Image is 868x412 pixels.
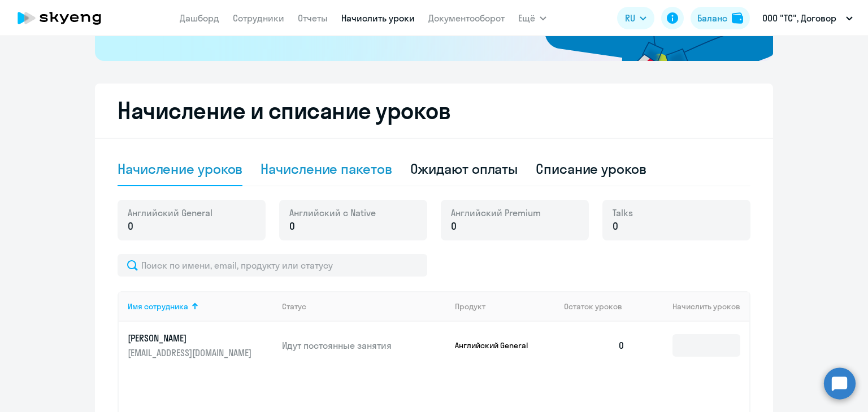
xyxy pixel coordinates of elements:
[282,301,446,312] div: Статус
[613,219,618,234] span: 0
[128,207,212,219] span: Английский General
[697,11,727,25] div: Баланс
[128,301,273,312] div: Имя сотрудника
[128,301,188,312] div: Имя сотрудника
[536,160,646,178] div: Списание уроков
[518,7,546,29] button: Ещё
[180,12,219,24] a: Дашборд
[691,7,750,29] button: Балансbalance
[282,339,446,352] p: Идут постоянные занятия
[757,5,858,32] button: ООО "ТС", Договор
[261,160,392,178] div: Начисление пакетов
[613,207,633,219] span: Talks
[555,322,634,369] td: 0
[298,12,328,24] a: Отчеты
[625,11,635,25] span: RU
[289,207,376,219] span: Английский с Native
[118,97,750,124] h2: Начисление и списание уроков
[634,291,749,322] th: Начислить уроков
[455,301,555,312] div: Продукт
[564,301,622,312] span: Остаток уроков
[128,219,133,234] span: 0
[451,207,541,219] span: Английский Premium
[282,301,306,312] div: Статус
[128,347,254,359] p: [EMAIL_ADDRESS][DOMAIN_NAME]
[564,301,634,312] div: Остаток уроков
[118,160,242,178] div: Начисление уроков
[455,301,485,312] div: Продукт
[128,332,254,344] p: [PERSON_NAME]
[762,11,836,25] p: ООО "ТС", Договор
[455,340,540,350] p: Английский General
[451,219,457,234] span: 0
[233,12,284,24] a: Сотрудники
[118,254,427,277] input: Поиск по имени, email, продукту или статусу
[128,332,273,359] a: [PERSON_NAME][EMAIL_ADDRESS][DOMAIN_NAME]
[289,219,295,234] span: 0
[410,160,518,178] div: Ожидают оплаты
[341,12,415,24] a: Начислить уроки
[732,12,743,24] img: balance
[617,7,654,29] button: RU
[518,11,535,25] span: Ещё
[428,12,505,24] a: Документооборот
